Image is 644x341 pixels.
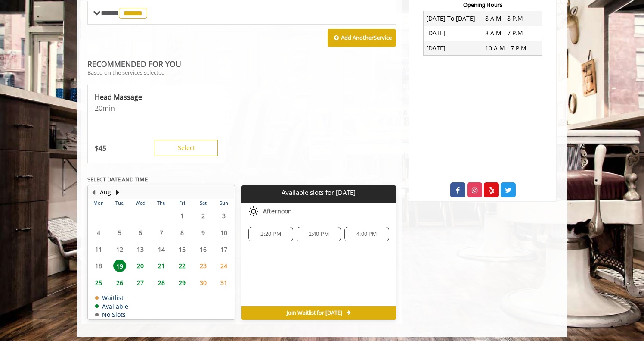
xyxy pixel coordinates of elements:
[424,11,483,26] td: [DATE] To [DATE]
[328,29,396,47] button: Add AnotherService
[214,199,235,207] th: Sun
[483,11,542,26] td: 8 A.M - 8 P.M
[287,310,342,316] span: Join Waitlist for [DATE]
[95,103,218,113] p: 20
[92,276,105,289] span: 25
[95,294,128,301] td: Waitlist
[341,34,392,41] b: Add Another Service
[95,303,128,310] td: Available
[88,199,109,207] th: Mon
[95,144,106,153] p: 45
[90,188,97,197] button: Previous Month
[155,276,168,289] span: 28
[172,199,192,207] th: Fri
[172,258,192,275] td: Select day22
[95,311,128,318] td: No Slots
[260,231,281,238] span: 2:20 PM
[130,258,151,275] td: Select day20
[109,274,130,291] td: Select day26
[100,188,111,197] button: Aug
[109,199,130,207] th: Tue
[248,227,293,241] div: 2:20 PM
[344,227,389,241] div: 4:00 PM
[87,175,148,183] b: SELECT DATE AND TIME
[424,41,483,56] td: [DATE]
[483,41,542,56] td: 10 A.M - 7 P.M
[172,274,192,291] td: Select day29
[217,260,230,272] span: 24
[309,231,329,238] span: 2:40 PM
[151,199,171,207] th: Thu
[483,26,542,41] td: 8 A.M - 7 P.M
[214,274,235,291] td: Select day31
[95,92,218,102] p: Head Massage
[192,258,213,275] td: Select day23
[176,276,189,289] span: 29
[109,258,130,275] td: Select day19
[87,59,181,69] b: RECOMMENDED FOR YOU
[134,260,147,272] span: 20
[102,103,115,113] span: min
[113,260,126,272] span: 19
[114,188,121,197] button: Next Month
[151,258,171,275] td: Select day21
[151,274,171,291] td: Select day28
[197,276,210,289] span: 30
[297,227,341,241] div: 2:40 PM
[95,144,99,153] span: $
[88,274,109,291] td: Select day25
[424,26,483,41] td: [DATE]
[155,260,168,272] span: 21
[197,260,210,272] span: 23
[113,276,126,289] span: 26
[192,199,213,207] th: Sat
[356,231,377,238] span: 4:00 PM
[263,208,292,215] span: Afternoon
[245,189,392,196] p: Available slots for [DATE]
[130,274,151,291] td: Select day27
[192,274,213,291] td: Select day30
[134,276,147,289] span: 27
[87,69,396,75] p: Based on the services selected
[417,2,549,8] h3: Opening Hours
[217,276,230,289] span: 31
[155,140,218,156] button: Select
[176,260,189,272] span: 22
[130,199,151,207] th: Wed
[214,258,235,275] td: Select day24
[248,206,259,216] img: afternoon slots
